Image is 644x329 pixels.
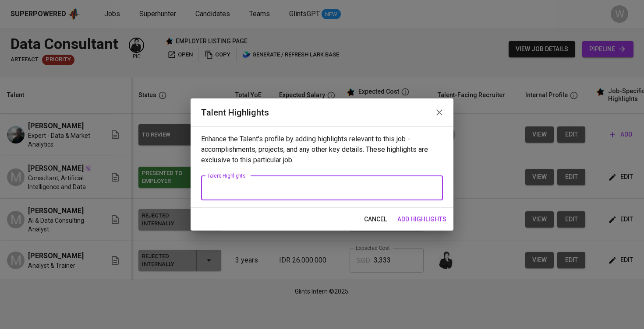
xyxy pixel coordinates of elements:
[201,105,443,119] h2: Talent Highlights
[397,214,446,225] span: add highlights
[364,214,387,225] span: cancel
[394,211,450,227] button: add highlights
[201,134,443,165] p: Enhance the Talent's profile by adding highlights relevant to this job - accomplishments, project...
[361,211,390,227] button: cancel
